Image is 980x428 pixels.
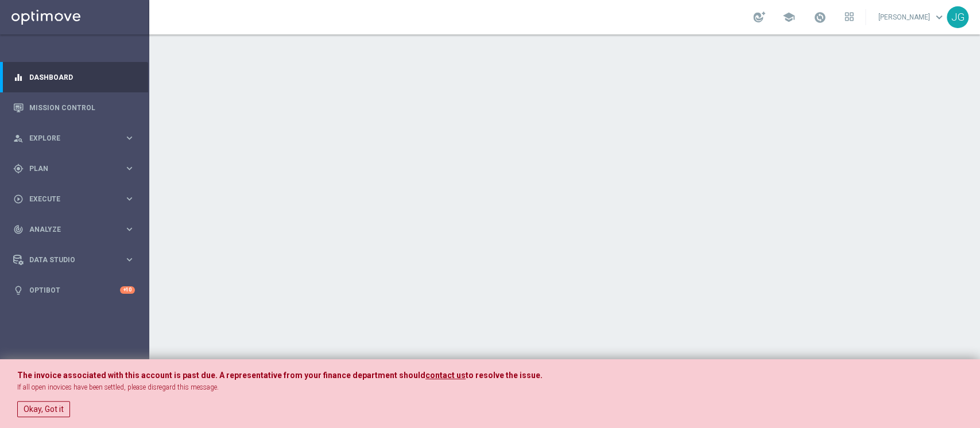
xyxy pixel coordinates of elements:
[13,164,124,174] div: Plan
[13,255,124,265] div: Data Studio
[13,133,24,143] i: person_search
[29,226,124,233] span: Analyze
[13,73,135,82] button: equalizer Dashboard
[29,62,135,92] a: Dashboard
[29,275,120,305] a: Optibot
[124,193,135,204] i: keyboard_arrow_right
[13,194,24,204] i: play_circle_outline
[13,164,24,174] i: gps_fixed
[13,92,135,123] div: Mission Control
[120,286,135,294] div: +10
[124,163,135,174] i: keyboard_arrow_right
[13,164,135,173] button: gps_fixed Plan keyboard_arrow_right
[13,285,24,295] i: lightbulb
[13,194,135,204] button: play_circle_outline Execute keyboard_arrow_right
[13,286,135,295] button: lightbulb Optibot +10
[29,256,124,263] span: Data Studio
[17,383,963,392] p: If all open inovices have been settled, please disregard this message.
[425,371,466,380] a: contact us
[13,225,135,234] button: track_changes Analyze keyboard_arrow_right
[29,196,124,203] span: Execute
[124,133,135,143] i: keyboard_arrow_right
[13,62,135,92] div: Dashboard
[29,165,124,172] span: Plan
[17,401,70,417] button: Okay, Got it
[13,255,135,264] button: Data Studio keyboard_arrow_right
[13,103,135,112] button: Mission Control
[933,11,946,24] span: keyboard_arrow_down
[13,72,24,83] i: equalizer
[29,135,124,142] span: Explore
[13,224,124,235] div: Analyze
[13,133,124,143] div: Explore
[17,371,425,380] span: The invoice associated with this account is past due. A representative from your finance departme...
[13,224,24,235] i: track_changes
[124,224,135,235] i: keyboard_arrow_right
[947,6,969,28] div: JG
[124,254,135,265] i: keyboard_arrow_right
[877,9,947,26] a: [PERSON_NAME]keyboard_arrow_down
[13,275,135,305] div: Optibot
[466,371,543,380] span: to resolve the issue.
[783,11,795,24] span: school
[13,134,135,143] button: person_search Explore keyboard_arrow_right
[29,92,135,123] a: Mission Control
[13,194,124,204] div: Execute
